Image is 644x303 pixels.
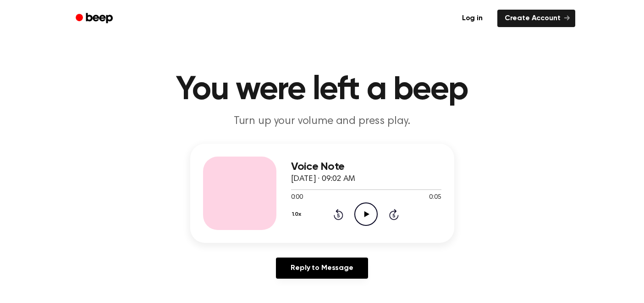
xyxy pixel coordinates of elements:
[429,193,441,202] span: 0:05
[291,193,303,202] span: 0:00
[69,10,121,28] a: Beep
[88,73,557,107] h1: You were left a beep
[146,114,498,129] p: Turn up your volume and press play.
[291,207,305,222] button: 1.0x
[276,258,368,279] a: Reply to Message
[291,161,441,173] h3: Voice Note
[291,175,355,183] span: [DATE] · 09:02 AM
[453,8,492,29] a: Log in
[497,10,575,27] a: Create Account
